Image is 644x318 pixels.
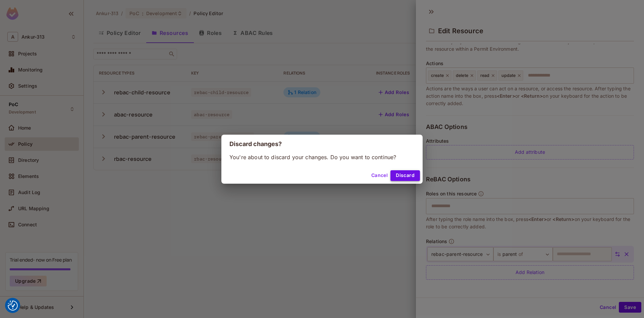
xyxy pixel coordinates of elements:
[229,153,415,161] p: You're about to discard your changes. Do you want to continue?
[8,301,18,311] img: Revisit consent button
[8,301,18,311] button: Consent Preferences
[221,135,423,153] h2: Discard changes?
[390,170,420,181] button: Discard
[369,170,390,181] button: Cancel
